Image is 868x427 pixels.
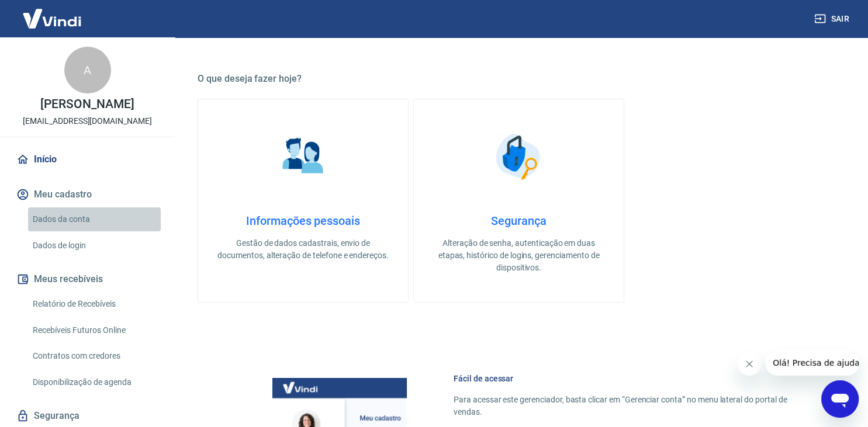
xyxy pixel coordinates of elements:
[14,182,161,207] button: Meu cadastro
[821,380,859,418] iframe: Botão para abrir a janela de mensagens
[217,214,389,228] h4: Informações pessoais
[14,147,161,172] a: Início
[217,237,389,262] p: Gestão de dados cadastrais, envio de documentos, alteração de telefone e endereços.
[490,127,548,186] img: Segurança
[40,98,134,110] p: [PERSON_NAME]
[28,318,161,342] a: Recebíveis Futuros Online
[766,350,859,376] iframe: Mensagem da empresa
[28,234,161,258] a: Dados de login
[454,394,812,418] p: Para acessar este gerenciador, basta clicar em “Gerenciar conta” no menu lateral do portal de ven...
[812,8,854,30] button: Sair
[274,127,333,186] img: Informações pessoais
[14,1,90,36] img: Vindi
[433,237,605,274] p: Alteração de senha, autenticação em duas etapas, histórico de logins, gerenciamento de dispositivos.
[454,373,812,384] h6: Fácil de acessar
[23,115,152,127] p: [EMAIL_ADDRESS][DOMAIN_NAME]
[28,292,161,316] a: Relatório de Recebíveis
[738,352,761,376] iframe: Fechar mensagem
[14,266,161,292] button: Meus recebíveis
[413,99,624,303] a: SegurançaSegurançaAlteração de senha, autenticação em duas etapas, histórico de logins, gerenciam...
[28,207,161,231] a: Dados da conta
[7,8,98,18] span: Olá! Precisa de ajuda?
[28,370,161,394] a: Disponibilização de agenda
[198,73,840,85] h5: O que deseja fazer hoje?
[28,344,161,368] a: Contratos com credores
[64,47,111,93] div: A
[198,99,409,303] a: Informações pessoaisInformações pessoaisGestão de dados cadastrais, envio de documentos, alteraçã...
[433,214,605,228] h4: Segurança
